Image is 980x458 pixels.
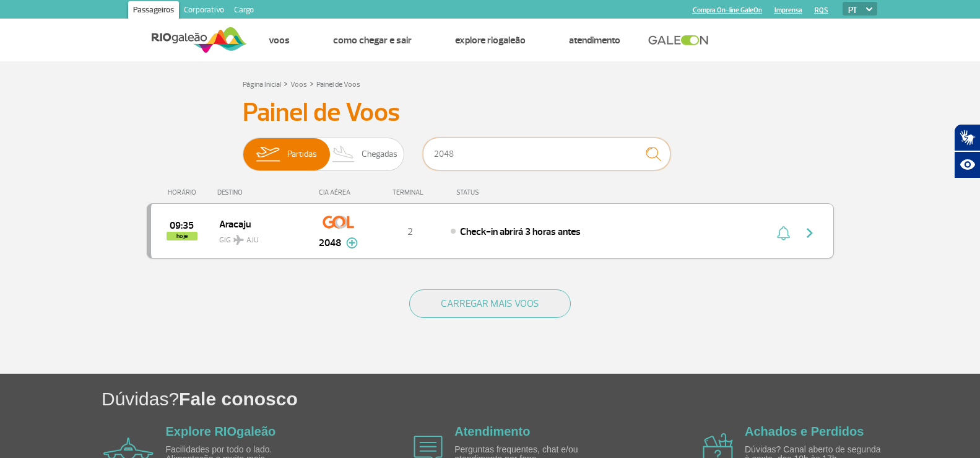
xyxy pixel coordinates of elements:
[370,188,450,196] div: TERMINAL
[167,232,197,240] span: hoje
[308,188,370,196] div: CIA AÉREA
[246,235,259,246] span: AJU
[423,138,670,170] input: Voo, cidade ou cia aérea
[128,1,179,21] a: Passageiros
[693,6,762,14] a: Compra On-line GaleOn
[319,236,341,250] span: 2048
[243,97,738,128] h3: Painel de Voos
[954,124,980,151] button: Abrir tradutor de língua de sinais.
[102,386,980,412] h1: Dúvidas?
[243,80,281,89] a: Página Inicial
[290,80,307,89] a: Voos
[409,289,571,318] button: CARREGAR MAIS VOOS
[774,6,802,14] a: Imprensa
[450,188,551,196] div: STATUS
[269,34,290,46] a: Voos
[362,138,397,170] span: Chegadas
[219,216,298,232] span: Aracaju
[326,138,362,170] img: slider-desembarque
[248,138,287,170] img: slider-embarque
[284,76,288,90] a: >
[333,34,412,46] a: Como chegar e sair
[150,188,218,196] div: HORÁRIO
[460,226,581,238] span: Check-in abrirá 3 horas antes
[455,34,526,46] a: Explore RIOgaleão
[745,425,864,438] a: Achados e Perdidos
[815,6,828,14] a: RQS
[954,124,980,178] div: Plugin de acessibilidade da Hand Talk.
[287,138,317,170] span: Partidas
[166,425,276,438] a: Explore RIOgaleão
[233,235,244,245] img: destiny_airplane.svg
[954,151,980,178] button: Abrir recursos assistivos.
[454,425,530,438] a: Atendimento
[310,76,314,90] a: >
[407,226,413,238] span: 2
[569,34,620,46] a: Atendimento
[346,237,358,249] img: mais-info-painel-voo.svg
[777,226,790,240] img: sino-painel-voo.svg
[217,188,308,196] div: DESTINO
[179,389,298,409] span: Fale conosco
[219,228,298,246] span: GIG
[802,226,817,240] img: seta-direita-painel-voo.svg
[179,1,229,21] a: Corporativo
[170,221,194,230] span: 2025-08-26 09:35:00
[316,80,360,89] a: Painel de Voos
[229,1,259,21] a: Cargo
